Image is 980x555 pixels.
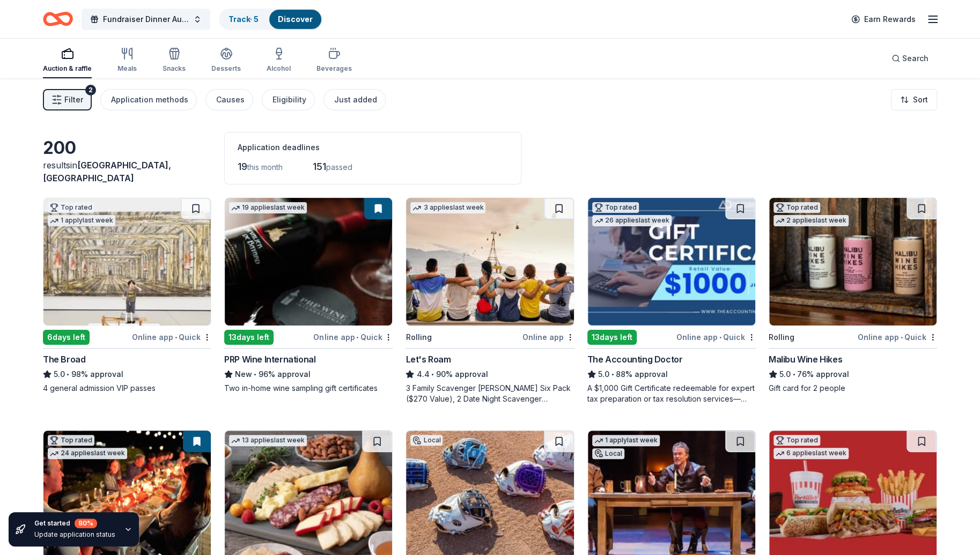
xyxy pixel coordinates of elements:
[313,161,326,172] span: 151
[34,530,115,539] div: Update application status
[592,215,672,226] div: 26 applies last week
[43,368,211,381] div: 98% approval
[225,198,392,325] img: Image for PRP Wine International
[64,93,83,106] span: Filter
[224,197,393,394] a: Image for PRP Wine International19 applieslast week13days leftOnline app•QuickPRP Wine Internatio...
[406,198,573,325] img: Image for Let's Roam
[323,89,386,110] button: Just added
[211,64,241,73] div: Desserts
[235,368,252,381] span: New
[43,160,171,183] span: in
[229,14,259,24] a: Track· 5
[117,64,137,73] div: Meals
[769,331,794,344] div: Rolling
[587,368,756,381] div: 88% approval
[224,353,315,366] div: PRP Wine International
[43,159,211,184] div: results
[773,435,820,446] div: Top rated
[48,435,94,446] div: Top rated
[773,215,849,226] div: 2 applies last week
[769,198,937,325] img: Image for Malibu Wine Hikes
[769,368,937,381] div: 76% approval
[598,368,609,381] span: 5.0
[334,93,377,106] div: Just added
[431,370,434,379] span: •
[406,331,431,344] div: Rolling
[43,198,211,325] img: Image for The Broad
[406,197,574,404] a: Image for Let's Roam3 applieslast weekRollingOnline appLet's Roam4.4•90% approval3 Family Scaveng...
[676,330,756,344] div: Online app Quick
[100,89,197,110] button: Application methods
[43,6,73,32] a: Home
[611,370,614,379] span: •
[592,448,624,459] div: Local
[34,519,115,528] div: Get started
[719,333,721,342] span: •
[792,370,795,379] span: •
[117,43,137,78] button: Meals
[205,89,253,110] button: Causes
[779,368,791,381] span: 5.0
[224,383,393,394] div: Two in-home wine sampling gift certificates
[587,353,683,366] div: The Accounting Doctor
[85,85,96,95] div: 2
[103,13,189,26] span: Fundraiser Dinner Auction & Raffle
[224,368,393,381] div: 96% approval
[313,330,393,344] div: Online app Quick
[43,89,92,110] button: Filter2
[278,14,313,24] a: Discover
[54,368,65,381] span: 5.0
[238,161,247,172] span: 19
[211,43,241,78] button: Desserts
[238,141,508,154] div: Application deadlines
[902,52,929,65] span: Search
[326,162,352,172] span: passed
[75,519,97,528] div: 80 %
[272,93,306,106] div: Eligibility
[82,9,210,30] button: Fundraiser Dinner Auction & Raffle
[587,197,756,404] a: Image for The Accounting DoctorTop rated26 applieslast week13days leftOnline app•QuickThe Account...
[48,448,127,459] div: 24 applies last week
[858,330,937,344] div: Online app Quick
[43,197,211,394] a: Image for The BroadTop rated1 applylast week6days leftOnline app•QuickThe Broad5.0•98% approval4 ...
[43,137,211,159] div: 200
[48,202,94,213] div: Top rated
[132,330,211,344] div: Online app Quick
[410,202,485,213] div: 3 applies last week
[406,383,574,404] div: 3 Family Scavenger [PERSON_NAME] Six Pack ($270 Value), 2 Date Night Scavenger [PERSON_NAME] Two ...
[891,89,937,110] button: Sort
[43,353,85,366] div: The Broad
[522,330,574,344] div: Online app
[43,160,171,183] span: [GEOGRAPHIC_DATA], [GEOGRAPHIC_DATA]
[43,64,92,73] div: Auction & raffle
[356,333,358,342] span: •
[224,330,274,345] div: 13 days left
[901,333,903,342] span: •
[229,202,307,213] div: 19 applies last week
[587,330,637,345] div: 13 days left
[845,10,922,29] a: Earn Rewards
[773,202,820,213] div: Top rated
[262,89,315,110] button: Eligibility
[111,93,188,106] div: Application methods
[773,448,849,459] div: 6 applies last week
[769,353,842,366] div: Malibu Wine Hikes
[175,333,177,342] span: •
[254,370,257,379] span: •
[769,197,937,394] a: Image for Malibu Wine HikesTop rated2 applieslast weekRollingOnline app•QuickMalibu Wine Hikes5.0...
[163,43,186,78] button: Snacks
[247,162,283,172] span: this month
[913,93,928,106] span: Sort
[43,383,211,394] div: 4 general admission VIP passes
[406,368,574,381] div: 90% approval
[267,64,291,73] div: Alcohol
[43,43,92,78] button: Auction & raffle
[769,383,937,394] div: Gift card for 2 people
[587,383,756,404] div: A $1,000 Gift Certificate redeemable for expert tax preparation or tax resolution services—recipi...
[48,215,115,226] div: 1 apply last week
[316,64,352,73] div: Beverages
[592,435,660,446] div: 1 apply last week
[163,64,186,73] div: Snacks
[267,43,291,78] button: Alcohol
[316,43,352,78] button: Beverages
